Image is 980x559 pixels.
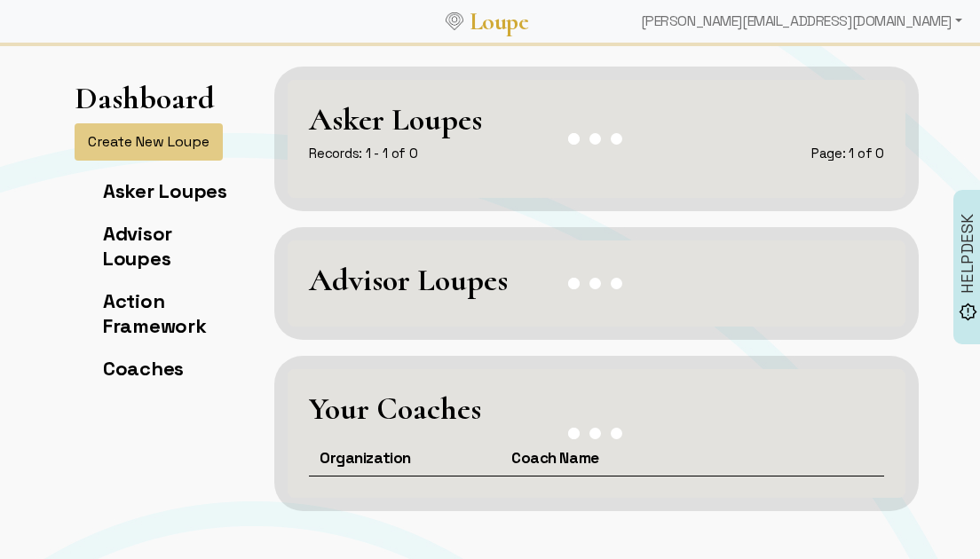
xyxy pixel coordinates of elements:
div: [PERSON_NAME][EMAIL_ADDRESS][DOMAIN_NAME] [634,4,969,39]
img: brightness_alert_FILL0_wght500_GRAD0_ops.svg [959,303,977,321]
app-left-page-nav: Dashboard [75,80,241,398]
a: Asker Loupes [103,178,227,203]
a: Action Framework [103,288,207,338]
a: Advisor Loupes [103,221,172,271]
a: Coaches [103,356,184,381]
h1: Dashboard [75,80,215,116]
img: Loupe Logo [446,12,463,30]
button: Create New Loupe [75,123,223,161]
a: Loupe [463,5,534,38]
